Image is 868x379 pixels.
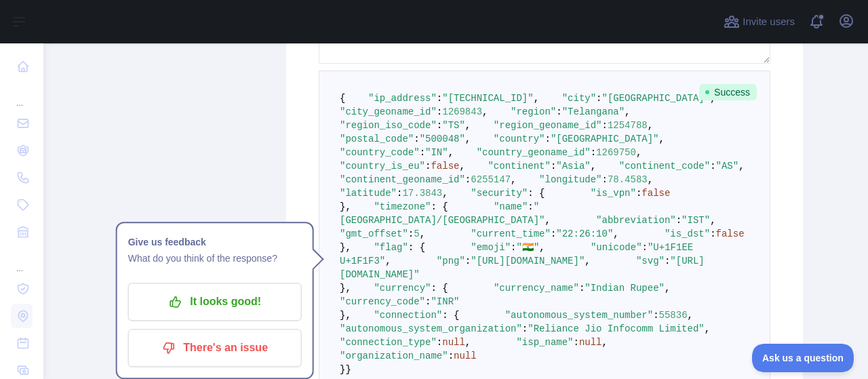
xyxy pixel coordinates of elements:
span: , [385,256,391,266]
span: "postal_code" [340,134,414,144]
span: : [437,93,442,104]
span: : [602,120,608,131]
span: "city" [562,93,596,104]
span: "is_dst" [665,228,710,239]
span: , [585,256,590,266]
span: , [465,134,471,144]
button: Invite users [721,11,797,33]
span: : [551,228,556,239]
span: , [465,337,471,348]
span: "22:26:10" [556,228,613,239]
span: : [465,174,471,185]
span: : [596,93,601,104]
span: null [579,337,602,348]
span: : [676,215,682,226]
span: , [602,337,608,348]
span: 78.4583 [608,174,648,185]
span: , [442,188,448,199]
span: , [613,228,618,239]
span: } [345,364,351,375]
span: : [551,161,556,172]
button: There's an issue [128,329,302,367]
span: : [420,147,425,158]
span: , [465,120,471,131]
div: ... [11,247,33,274]
span: : { [431,283,448,294]
span: : [511,242,516,253]
span: : [522,323,528,334]
span: "country" [494,134,545,144]
span: "TS" [442,120,465,131]
span: , [482,106,488,117]
span: "country_code" [340,147,420,158]
span: : [425,296,431,307]
span: , [665,283,670,294]
span: , [648,174,653,185]
span: : [397,188,402,199]
span: , [448,147,454,158]
span: "continent" [488,161,550,172]
span: , [625,106,630,117]
span: "latitude" [340,188,397,199]
span: }, [340,310,351,321]
span: "city_geoname_id" [340,106,437,117]
span: "security" [471,188,528,199]
span: "ip_address" [368,93,437,104]
span: "autonomous_system_organization" [340,323,522,334]
span: "name" [494,201,528,212]
span: Invite users [743,14,795,30]
span: : [448,351,454,361]
p: There's an issue [138,336,292,359]
span: : [556,106,561,117]
span: "abbreviation" [596,215,676,226]
span: , [636,147,642,158]
span: "Indian Rupee" [585,283,665,294]
span: null [454,351,477,361]
span: 55836 [659,310,688,321]
span: , [511,174,516,185]
span: 1269750 [596,147,636,158]
span: , [591,161,596,172]
span: "Asia" [556,161,590,172]
span: "[GEOGRAPHIC_DATA]" [602,93,711,104]
span: "region_geoname_id" [494,120,602,131]
span: : [437,120,442,131]
span: : [665,256,670,266]
span: "Telangana" [562,106,625,117]
div: ... [11,81,33,108]
span: "region" [511,106,556,117]
span: , [534,93,539,104]
span: : [425,161,431,172]
button: It looks good! [128,283,302,321]
span: : [437,106,442,117]
span: : [414,134,419,144]
span: "isp_name" [516,337,573,348]
span: false [431,161,459,172]
span: "country_is_eu" [340,161,425,172]
span: 1254788 [608,120,648,131]
span: , [648,120,653,131]
span: , [705,323,710,334]
span: : [710,161,715,172]
span: null [442,337,465,348]
span: "currency" [374,283,431,294]
span: : [573,337,578,348]
span: : { [408,242,425,253]
span: "longitude" [539,174,601,185]
span: : [437,337,442,348]
span: "Reliance Jio Infocomm Limited" [528,323,704,334]
span: "currency_name" [494,283,579,294]
span: "emoji" [471,242,511,253]
span: "IST" [682,215,710,226]
span: : [653,310,658,321]
span: , [459,161,465,172]
span: : [636,188,642,199]
span: Success [699,84,757,100]
span: "IN" [425,147,448,158]
span: : [465,256,471,266]
h1: Give us feedback [128,234,302,250]
span: : [545,134,550,144]
span: : { [528,188,545,199]
span: , [688,310,693,321]
span: "unicode" [591,242,642,253]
